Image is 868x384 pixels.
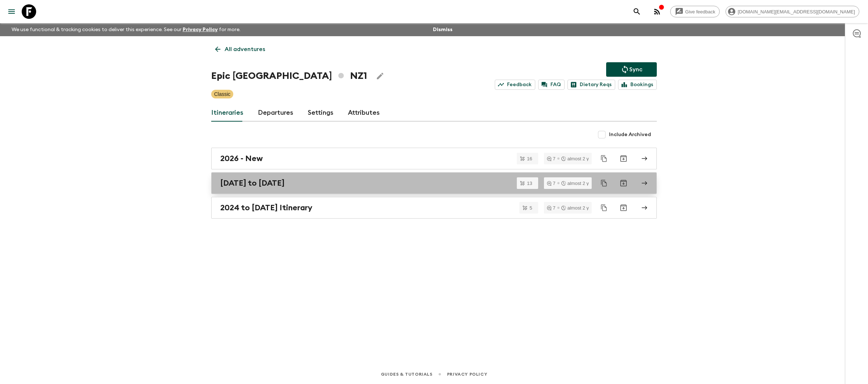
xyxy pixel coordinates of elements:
[214,90,230,98] p: Classic
[211,148,657,169] a: 2026 - New
[561,181,589,186] div: almost 2 y
[4,4,19,19] button: menu
[606,62,657,77] button: Sync adventure departures to the booking engine
[547,206,556,210] div: 7
[211,42,269,56] a: All adventures
[616,151,631,166] button: Archive
[381,370,433,378] a: Guides & Tutorials
[547,156,556,161] div: 7
[618,80,657,90] a: Bookings
[211,69,367,83] h1: Epic [GEOGRAPHIC_DATA] NZ1
[258,104,293,122] a: Departures
[220,203,312,212] h2: 2024 to [DATE] Itinerary
[609,131,651,138] span: Include Archived
[670,6,720,17] a: Give feedback
[726,6,859,17] div: [DOMAIN_NAME][EMAIL_ADDRESS][DOMAIN_NAME]
[523,181,536,186] span: 13
[431,25,454,35] button: Dismiss
[9,23,243,36] p: We use functional & tracking cookies to deliver this experience. See our for more.
[525,206,536,210] span: 5
[561,206,589,210] div: almost 2 y
[447,370,487,378] a: Privacy Policy
[373,69,387,83] button: Edit Adventure Title
[495,80,535,90] a: Feedback
[561,156,589,161] div: almost 2 y
[630,4,644,19] button: search adventures
[597,152,610,165] button: Duplicate
[211,197,657,219] a: 2024 to [DATE] Itinerary
[211,104,243,122] a: Itineraries
[567,80,615,90] a: Dietary Reqs
[616,201,631,215] button: Archive
[538,80,565,90] a: FAQ
[597,177,610,190] button: Duplicate
[220,178,285,188] h2: [DATE] to [DATE]
[348,104,380,122] a: Attributes
[225,45,265,54] p: All adventures
[183,27,218,32] a: Privacy Policy
[629,65,642,74] p: Sync
[523,156,536,161] span: 16
[734,9,859,14] span: [DOMAIN_NAME][EMAIL_ADDRESS][DOMAIN_NAME]
[547,181,556,186] div: 7
[211,172,657,194] a: [DATE] to [DATE]
[308,104,333,122] a: Settings
[597,201,610,214] button: Duplicate
[616,176,631,190] button: Archive
[220,154,263,163] h2: 2026 - New
[681,9,719,14] span: Give feedback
